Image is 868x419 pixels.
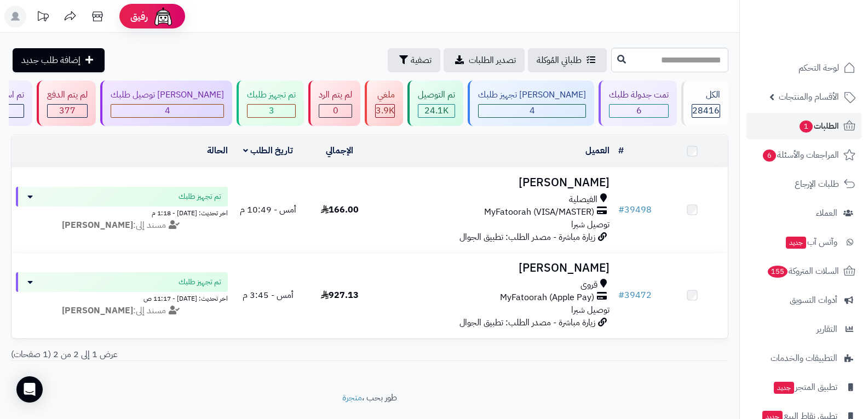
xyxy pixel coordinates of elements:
[798,118,839,134] span: الطلبات
[746,200,861,226] a: العملاء
[444,48,525,72] a: تصدير الطلبات
[179,277,221,288] span: تم تجهيز طلبك
[418,89,455,101] div: تم التوصيل
[800,120,813,133] span: 1
[319,89,352,101] div: لم يتم الرد
[618,289,652,302] a: #39472
[459,231,595,244] span: زيارة مباشرة - مصدر الطلب: تطبيق الجوال
[130,10,148,23] span: رفيق
[746,258,861,284] a: السلات المتروكة155
[479,105,585,117] div: 4
[771,351,837,366] span: التطبيقات والخدمات
[785,234,837,250] span: وآتس آب
[465,81,596,126] a: [PERSON_NAME] تجهيز طلبك 4
[16,206,228,218] div: اخر تحديث: [DATE] - 1:18 م
[388,48,440,72] button: تصفية
[786,237,806,249] span: جديد
[459,316,595,329] span: زيارة مباشرة - مصدر الطلب: تطبيق الجوال
[16,376,43,403] div: Open Intercom Messenger
[692,104,720,117] span: 28416
[247,89,296,101] div: تم تجهيز طلبك
[795,176,839,192] span: طلبات الإرجاع
[571,218,610,231] span: توصيل شبرا
[269,104,274,117] span: 3
[816,205,837,221] span: العملاء
[618,144,624,157] a: #
[111,89,224,101] div: [PERSON_NAME] توصيل طلبك
[3,348,370,361] div: عرض 1 إلى 2 من 2 (1 صفحات)
[62,304,133,317] strong: [PERSON_NAME]
[746,374,861,400] a: تطبيق المتجرجديد
[59,104,76,117] span: 377
[746,113,861,139] a: الطلبات1
[610,105,668,117] div: 6
[571,303,610,317] span: توصيل شبرا
[16,292,228,303] div: اخر تحديث: [DATE] - 11:17 ص
[636,104,642,117] span: 6
[363,81,405,126] a: ملغي 3.9K
[469,54,516,67] span: تصدير الطلبات
[618,289,624,302] span: #
[98,81,234,126] a: [PERSON_NAME] توصيل طلبك 4
[207,144,228,157] a: الحالة
[763,150,776,162] span: 6
[62,219,133,232] strong: [PERSON_NAME]
[746,316,861,342] a: التقارير
[342,391,362,404] a: متجرة
[798,60,839,76] span: لوحة التحكم
[569,193,597,206] span: الفيصلية
[326,144,353,157] a: الإجمالي
[243,289,294,302] span: أمس - 3:45 م
[746,55,861,81] a: لوحة التحكم
[13,48,105,72] a: إضافة طلب جديد
[596,81,679,126] a: تمت جدولة طلبك 6
[790,292,837,308] span: أدوات التسويق
[35,81,98,126] a: لم يتم الدفع 377
[774,382,794,394] span: جديد
[240,203,296,216] span: أمس - 10:49 م
[306,81,363,126] a: لم يتم الرد 0
[767,263,839,279] span: السلات المتروكة
[746,345,861,371] a: التطبيقات والخدمات
[165,104,170,117] span: 4
[380,176,610,189] h3: [PERSON_NAME]
[234,81,306,126] a: تم تجهيز طلبك 3
[609,89,669,101] div: تمت جدولة طلبك
[21,54,81,67] span: إضافة طلب جديد
[762,147,839,163] span: المراجعات والأسئلة
[679,81,731,126] a: الكل28416
[29,5,56,30] a: تحديثات المنصة
[618,203,652,216] a: #39498
[405,81,465,126] a: تم التوصيل 24.1K
[618,203,624,216] span: #
[47,89,88,101] div: لم يتم الدفع
[111,105,223,117] div: 4
[8,305,236,317] div: مسند إلى:
[817,322,837,337] span: التقارير
[746,171,861,197] a: طلبات الإرجاع
[321,289,359,302] span: 927.13
[48,105,87,117] div: 377
[376,105,394,117] div: 3880
[380,262,610,274] h3: [PERSON_NAME]
[746,229,861,255] a: وآتس آبجديد
[375,89,395,101] div: ملغي
[243,144,293,157] a: تاريخ الطلب
[768,266,787,278] span: 155
[418,105,455,117] div: 24141
[537,54,582,67] span: طلباتي المُوكلة
[8,219,236,232] div: مسند إلى:
[773,380,837,395] span: تطبيق المتجر
[779,89,839,105] span: الأقسام والمنتجات
[321,203,359,216] span: 166.00
[319,105,352,117] div: 0
[424,104,449,117] span: 24.1K
[179,191,221,202] span: تم تجهيز طلبك
[746,287,861,313] a: أدوات التسويق
[692,89,720,101] div: الكل
[585,144,610,157] a: العميل
[411,54,432,67] span: تصفية
[746,142,861,168] a: المراجعات والأسئلة6
[794,31,858,54] img: logo-2.png
[530,104,535,117] span: 4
